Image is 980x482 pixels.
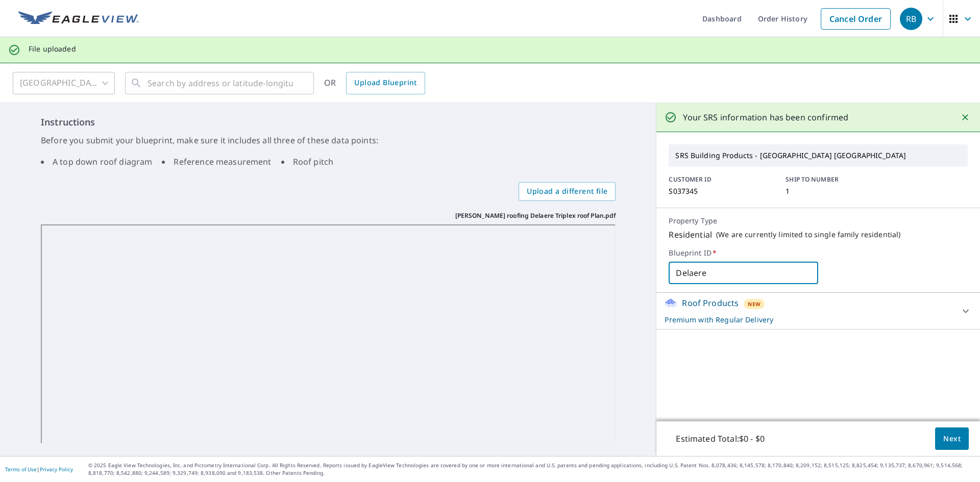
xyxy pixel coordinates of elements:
p: S037345 [669,187,773,195]
p: SHIP TO NUMBER [786,175,890,184]
button: Next [935,427,969,450]
label: Blueprint ID [669,248,968,258]
span: Next [943,433,961,445]
a: Privacy Policy [40,466,73,473]
span: Upload a different file [527,185,607,198]
div: RB [900,8,922,30]
p: © 2025 Eagle View Technologies, Inc. and Pictometry International Corp. All Rights Reserved. Repo... [88,462,975,477]
span: New [748,300,761,308]
li: Roof pitch [281,156,334,168]
a: Upload Blueprint [346,72,425,94]
p: Roof Products [682,297,739,309]
p: SRS Building Products - [GEOGRAPHIC_DATA] [GEOGRAPHIC_DATA] [671,147,965,164]
p: ( We are currently limited to single family residential ) [716,230,900,239]
div: OR [324,72,425,94]
p: 1 [786,187,890,195]
div: [GEOGRAPHIC_DATA] [13,69,115,97]
p: Property Type [669,216,968,225]
h6: Instructions [41,115,616,129]
p: Premium with Regular Delivery [665,314,953,325]
p: CUSTOMER ID [669,175,773,184]
p: Before you submit your blueprint, make sure it includes all three of these data points: [41,134,616,146]
span: Upload Blueprint [354,77,416,89]
li: Reference measurement [162,156,271,168]
img: EV Logo [18,11,139,27]
iframe: Moss roofing Delaere Triplex roof Plan.pdf [41,224,616,444]
label: Upload a different file [519,182,616,201]
a: Cancel Order [821,8,891,30]
li: A top down roof diagram [41,156,152,168]
p: | [5,466,73,472]
p: File uploaded [29,44,76,54]
input: Search by address or latitude-longitude [148,69,293,97]
p: Your SRS information has been confirmed [683,111,848,123]
p: [PERSON_NAME] roofing Delaere Triplex roof Plan.pdf [455,211,616,220]
div: Roof ProductsNewPremium with Regular Delivery [665,297,972,325]
p: Residential [669,229,712,241]
button: Close [959,111,972,124]
a: Terms of Use [5,466,37,473]
p: Estimated Total: $0 - $0 [668,427,772,450]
